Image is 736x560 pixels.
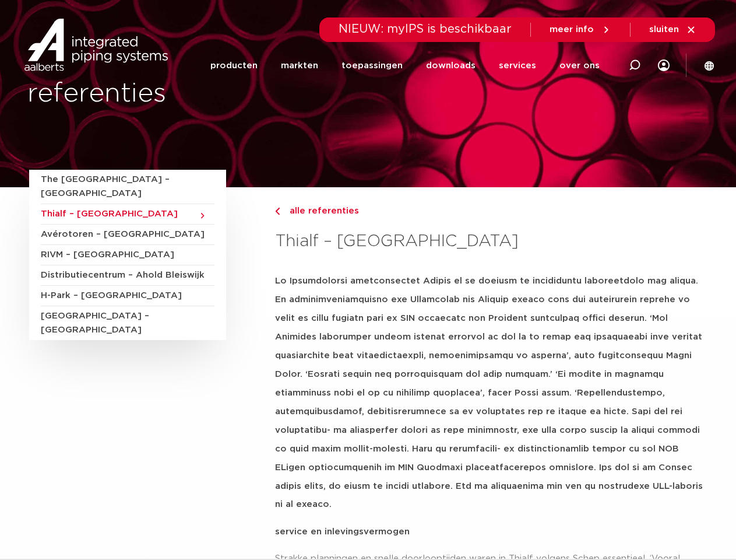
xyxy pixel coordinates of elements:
span: alle referenties [283,206,359,215]
a: markten [281,43,318,88]
a: H-Park – [GEOGRAPHIC_DATA] [41,286,214,306]
a: sluiten [649,24,696,35]
span: meer info [550,25,594,34]
a: toepassingen [341,43,403,88]
h3: Thialf – [GEOGRAPHIC_DATA] [275,230,707,253]
a: Avérotoren – [GEOGRAPHIC_DATA] [41,225,214,245]
span: sluiten [649,25,679,34]
a: RIVM – [GEOGRAPHIC_DATA] [41,245,214,265]
a: producten [210,43,258,88]
a: downloads [426,43,476,88]
a: Distributiecentrum – Ahold Bleiswijk [41,265,214,286]
a: services [499,43,536,88]
a: The [GEOGRAPHIC_DATA] – [GEOGRAPHIC_DATA] [41,170,214,204]
a: [GEOGRAPHIC_DATA] – [GEOGRAPHIC_DATA] [41,306,214,340]
a: alle referenties [275,204,707,218]
span: NIEUW: myIPS is beschikbaar [339,23,512,35]
a: meer info [550,24,611,35]
a: Thialf – [GEOGRAPHIC_DATA] [41,204,214,225]
nav: Menu [210,43,600,88]
a: over ons [559,43,600,88]
img: chevron-right.svg [275,208,280,215]
strong: Lo Ipsumdolorsi ametconsectet Adipis el se doeiusm te incididuntu laboreetdolo mag aliqua. En adm... [275,276,703,509]
h1: referenties [27,75,362,113]
strong: service en inlevingsvermogen [275,527,410,536]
